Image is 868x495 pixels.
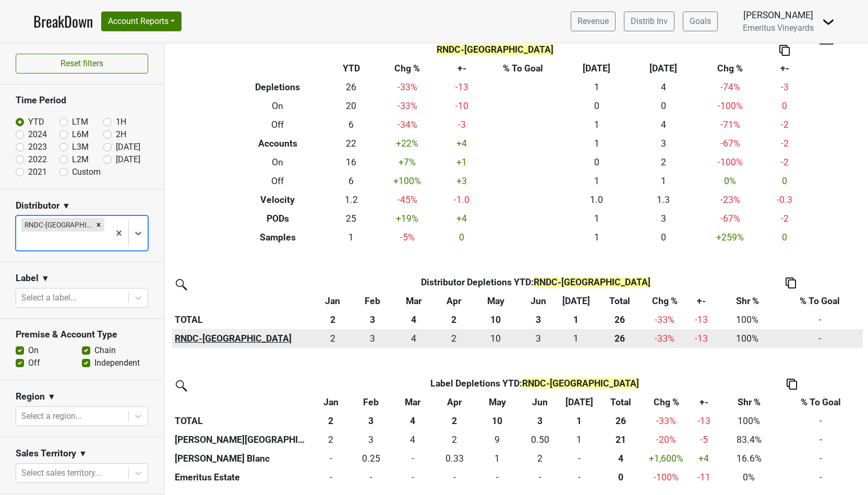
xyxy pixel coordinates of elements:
[16,273,39,284] h3: Label
[172,329,312,348] th: RNDC-[GEOGRAPHIC_DATA]
[349,468,393,487] td: 0
[16,329,148,340] h3: Premise & Account Type
[393,393,433,412] th: Mar: activate to sort column ascending
[312,310,353,329] th: 2
[779,45,790,56] img: Copy to clipboard
[688,412,720,430] td: -13
[315,433,347,446] div: 2
[561,332,591,345] div: 1
[519,412,562,430] th: 3
[441,96,483,115] td: -10
[374,78,441,96] td: -33 %
[441,78,483,96] td: -13
[473,310,519,329] th: 10
[645,329,684,348] td: -33 %
[630,228,697,247] td: 0
[764,78,806,96] td: -3
[94,344,116,357] label: Chain
[329,59,374,78] th: YTD
[594,292,646,310] th: Total: activate to sort column ascending
[645,468,688,487] td: -100 %
[395,452,430,465] div: -
[645,449,688,468] td: +1,600 %
[743,8,814,22] div: [PERSON_NAME]
[563,115,630,134] td: 1
[719,329,776,348] td: 100%
[630,134,697,153] td: 3
[787,379,797,390] img: Copy to clipboard
[630,172,697,190] td: 1
[116,128,126,141] label: 2H
[72,153,89,166] label: L2M
[441,190,483,209] td: -1.0
[519,393,562,412] th: Jun: activate to sort column ascending
[392,329,435,348] td: 4
[393,468,433,487] td: 0
[720,412,778,430] td: 100%
[776,292,863,310] th: % To Goal: activate to sort column ascending
[16,391,45,402] h3: Region
[597,430,645,449] th: 21.333
[720,430,778,449] td: 83.4%
[329,190,374,209] td: 1.2
[764,172,806,190] td: 0
[441,228,483,247] td: 0
[476,468,519,487] td: 0
[630,153,697,172] td: 2
[594,310,646,329] th: 26
[720,468,778,487] td: 0%
[72,166,101,178] label: Custom
[719,310,776,329] td: 100%
[392,310,435,329] th: 4
[697,115,764,134] td: -71 %
[441,134,483,153] td: +4
[599,470,643,484] div: 0
[227,115,329,134] th: Off
[172,275,189,292] img: filter
[393,430,433,449] td: 4
[684,292,719,310] th: +-: activate to sort column ascending
[522,378,639,389] span: RNDC-[GEOGRAPHIC_DATA]
[28,166,47,178] label: 2021
[688,393,720,412] th: +-: activate to sort column ascending
[690,452,718,465] div: +4
[697,153,764,172] td: -100 %
[764,115,806,134] td: -2
[563,209,630,228] td: 1
[786,277,796,288] img: Copy to clipboard
[473,329,519,348] td: 9.917
[315,332,350,345] div: 2
[349,449,393,468] td: 0.25
[227,209,329,228] th: PODs
[352,452,391,465] div: 0.25
[374,59,441,78] th: Chg %
[227,190,329,209] th: Velocity
[645,393,688,412] th: Chg %: activate to sort column ascending
[697,96,764,115] td: -100 %
[433,449,476,468] td: 0.333
[521,452,559,465] div: 2
[352,433,391,446] div: 3
[778,449,864,468] td: -
[28,153,47,166] label: 2022
[822,16,835,28] img: Dropdown Menu
[558,292,593,310] th: Jul: activate to sort column ascending
[562,468,597,487] td: 0
[778,430,864,449] td: -
[16,448,76,459] h3: Sales Territory
[563,134,630,153] td: 1
[93,218,104,232] div: Remove RNDC-GA
[374,228,441,247] td: -5 %
[630,96,697,115] td: 0
[312,329,353,348] td: 2.167
[349,430,393,449] td: 3.167
[690,433,718,446] div: -5
[392,292,435,310] th: Mar: activate to sort column ascending
[395,433,430,446] div: 4
[227,134,329,153] th: Accounts
[518,310,558,329] th: 3
[329,78,374,96] td: 26
[374,115,441,134] td: -34 %
[697,172,764,190] td: 0 %
[172,468,312,487] th: Emeritus Estate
